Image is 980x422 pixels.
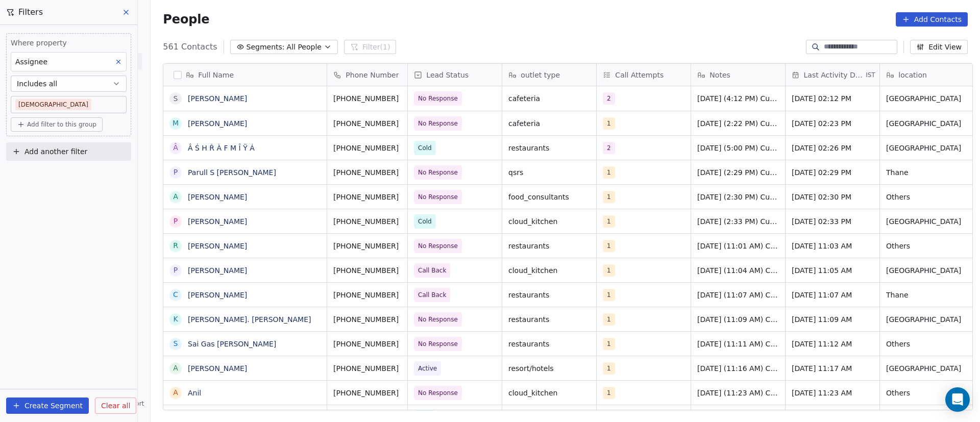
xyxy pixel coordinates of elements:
[333,241,401,251] span: [PHONE_NUMBER]
[792,118,873,129] span: [DATE] 02:23 PM
[508,265,590,276] span: cloud_kitchen
[603,166,615,179] span: 1
[603,240,615,252] span: 1
[792,314,873,325] span: [DATE] 11:09 AM
[173,240,178,251] div: R
[886,388,968,398] span: Others
[880,64,974,86] div: location
[418,339,458,349] span: No Response
[188,266,247,275] a: [PERSON_NAME]
[408,64,502,86] div: Lead Status
[418,388,458,398] span: No Response
[418,241,458,251] span: No Response
[697,314,779,325] span: [DATE] (11:09 AM) Customer did not answered call, WhatsApp details shared.
[333,314,401,325] span: [PHONE_NUMBER]
[418,192,458,202] span: No Response
[603,338,615,350] span: 1
[333,93,401,104] span: [PHONE_NUMBER]
[174,338,178,349] div: S
[792,93,873,104] span: [DATE] 02:12 PM
[508,363,590,374] span: resort/hotels
[188,315,311,324] a: [PERSON_NAME]. [PERSON_NAME]
[886,265,968,276] span: [GEOGRAPHIC_DATA]
[163,12,209,27] span: People
[603,215,615,228] span: 1
[247,42,285,53] span: Segments:
[508,192,590,202] span: food_consultants
[886,192,968,202] span: Others
[792,241,873,251] span: [DATE] 11:03 AM
[603,289,615,301] span: 1
[188,242,247,250] a: [PERSON_NAME]
[188,119,247,128] a: [PERSON_NAME]
[174,216,178,227] div: P
[691,64,785,86] div: Notes
[697,363,779,374] span: [DATE] (11:16 AM) Customer will discuss the details with his partner and then let us know. Whatsa...
[418,93,458,104] span: No Response
[163,64,327,86] div: Full Name
[804,70,864,80] span: Last Activity Date
[333,290,401,300] span: [PHONE_NUMBER]
[792,216,873,227] span: [DATE] 02:33 PM
[521,70,560,80] span: outlet type
[344,40,397,54] button: Filter(1)
[886,241,968,251] span: Others
[418,314,458,325] span: No Response
[792,167,873,178] span: [DATE] 02:29 PM
[333,143,401,153] span: [PHONE_NUMBER]
[792,192,873,202] span: [DATE] 02:30 PM
[603,191,615,203] span: 1
[346,70,399,80] span: Phone Number
[174,93,178,104] div: S
[188,168,276,177] a: Parull S [PERSON_NAME]
[418,363,437,374] span: Active
[697,118,779,129] span: [DATE] (2:22 PM) Customer did not answered call, WhatsApp details shared.
[173,289,178,300] div: C
[786,64,879,86] div: Last Activity DateIST
[174,387,179,398] div: A
[603,142,615,154] span: 2
[886,118,968,129] span: [GEOGRAPHIC_DATA]
[898,70,927,80] span: location
[174,167,178,178] div: P
[603,117,615,130] span: 1
[792,143,873,153] span: [DATE] 02:26 PM
[945,387,970,412] div: Open Intercom Messenger
[426,70,469,80] span: Lead Status
[603,362,615,375] span: 1
[333,216,401,227] span: [PHONE_NUMBER]
[174,363,179,374] div: A
[188,291,247,299] a: [PERSON_NAME]
[697,192,779,202] span: [DATE] (2:30 PM) Customer did not answered call, WhatsApp details shared.
[333,118,401,129] span: [PHONE_NUMBER]
[886,290,968,300] span: Thane
[697,143,779,153] span: [DATE] (5:00 PM) Customer is not interested due to price. [DATE] (2:25 PM) Customer is busy with ...
[697,290,779,300] span: [DATE] (11:07 AM) Customer did not answered call, WhatsApp details shared.
[697,167,779,178] span: [DATE] (2:29 PM) Customer did not answered call, WhatsApp details shared.
[603,313,615,326] span: 1
[886,167,968,178] span: Thane
[173,118,179,129] div: M
[886,339,968,349] span: Others
[866,71,875,79] span: IST
[508,314,590,325] span: restaurants
[174,191,179,202] div: A
[174,314,178,325] div: K
[418,118,458,129] span: No Response
[697,339,779,349] span: [DATE] (11:11 AM) Customer did not answered call, WhatsApp details shared.
[287,42,322,53] span: All People
[697,216,779,227] span: [DATE] (2:33 PM) Customer not interested due to price issue, WhatsApp details shared.
[163,86,327,411] div: grid
[697,241,779,251] span: [DATE] (11:01 AM) Customer did not answered call, WhatsApp details shared.
[188,389,201,397] a: Anil
[502,64,596,86] div: outlet type
[418,290,446,300] span: Call Back
[886,216,968,227] span: [GEOGRAPHIC_DATA]
[163,41,217,53] span: 561 Contacts
[333,363,401,374] span: [PHONE_NUMBER]
[508,290,590,300] span: restaurants
[188,193,247,201] a: [PERSON_NAME]
[188,144,255,152] a: Â Ś H Ř À F M Î Ÿ Á
[792,339,873,349] span: [DATE] 11:12 AM
[198,70,234,80] span: Full Name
